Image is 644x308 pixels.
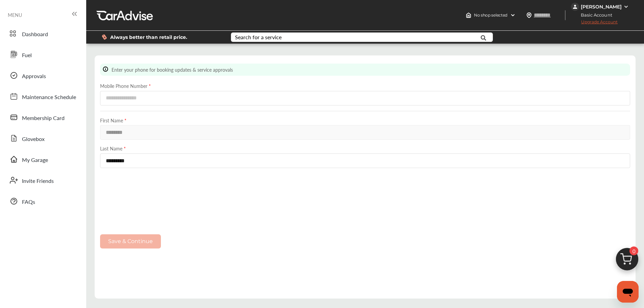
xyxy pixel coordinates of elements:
[6,150,79,168] a: My Garage
[6,88,79,105] a: Maintenance Schedule
[100,145,630,152] label: Last Name
[22,72,46,81] span: Approvals
[22,177,54,186] span: Invite Friends
[22,93,76,102] span: Maintenance Schedule
[572,11,617,19] span: Basic Account
[22,198,35,207] span: FAQs
[526,13,532,18] img: location_vector.a44bc228.svg
[22,30,48,39] span: Dashboard
[22,156,48,165] span: My Garage
[100,64,630,76] div: Enter your phone for booking updates & service approvals
[629,246,638,255] span: 0
[6,192,79,210] a: FAQs
[6,129,79,147] a: Glovebox
[22,114,65,123] span: Membership Card
[466,13,471,18] img: header-home-logo.8d720a4f.svg
[581,4,622,10] div: [PERSON_NAME]
[623,4,629,9] img: WGsFRI8htEPBVLJbROoPRyZpYNWhNONpIPPETTm6eUC0GeLEiAAAAAElFTkSuQmCC
[611,245,643,277] img: cart_icon.3d0951e8.svg
[22,135,45,144] span: Glovebox
[617,281,639,303] iframe: Button to launch messaging window
[474,13,507,18] span: No shop selected
[102,34,107,40] img: dollor_label_vector.a70140d1.svg
[6,46,79,63] a: Fuel
[565,10,566,20] img: header-divider.bc55588e.svg
[6,109,79,126] a: Membership Card
[100,82,630,89] label: Mobile Phone Number
[6,25,79,42] a: Dashboard
[22,51,32,60] span: Fuel
[103,66,108,72] img: info-Icon.6181e609.svg
[6,67,79,84] a: Approvals
[571,19,618,28] span: Upgrade Account
[8,12,22,18] span: MENU
[100,117,630,124] label: First Name
[571,3,579,11] img: jVpblrzwTbfkPYzPPzSLxeg0AAAAASUVORK5CYII=
[6,171,79,189] a: Invite Friends
[235,34,282,40] div: Search for a service
[510,13,516,18] img: header-down-arrow.9dd2ce7d.svg
[110,35,187,40] span: Always better than retail price.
